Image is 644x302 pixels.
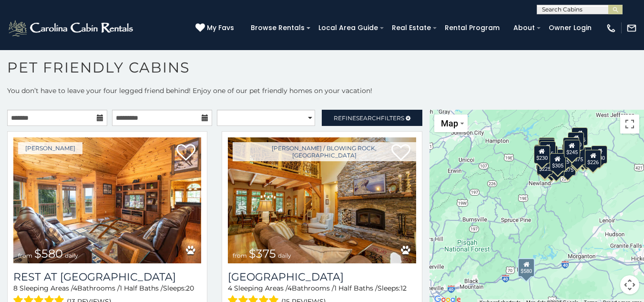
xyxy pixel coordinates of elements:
[434,115,468,132] button: Change map style
[563,137,579,155] div: $360
[186,284,194,292] span: 20
[578,146,594,165] div: $380
[73,284,77,292] span: 4
[568,148,584,167] div: $315
[620,115,639,134] button: Toggle fullscreen view
[120,284,163,292] span: 1 Half Baths /
[569,147,585,165] div: $675
[195,23,236,33] a: My Favs
[13,271,201,283] h3: Rest at Mountain Crest
[207,23,234,33] span: My Favs
[538,138,554,156] div: $310
[233,252,247,259] span: from
[249,247,276,260] span: $375
[13,284,18,292] span: 8
[606,23,616,33] img: phone-regular-white.png
[322,110,422,126] a: RefineSearchFilters
[13,271,201,283] a: Rest at [GEOGRAPHIC_DATA]
[233,142,416,161] a: [PERSON_NAME] / Blowing Rock, [GEOGRAPHIC_DATA]
[537,156,553,175] div: $225
[287,284,292,292] span: 4
[7,19,136,38] img: White-1-2.png
[539,137,555,156] div: $325
[441,118,458,128] span: Map
[538,139,554,157] div: $325
[18,142,82,154] a: [PERSON_NAME]
[591,146,607,164] div: $930
[400,284,407,292] span: 12
[228,137,416,263] img: Mountain Song Lodge
[18,252,32,259] span: from
[548,158,564,177] div: $345
[228,137,416,263] a: Mountain Song Lodge from $375 daily
[555,149,572,167] div: $325
[228,284,232,292] span: 4
[544,21,596,35] a: Owner Login
[549,153,565,171] div: $305
[564,140,580,158] div: $245
[536,157,552,176] div: $355
[246,21,309,35] a: Browse Rentals
[533,146,550,164] div: $230
[13,137,201,263] img: Rest at Mountain Crest
[34,247,63,260] span: $580
[314,21,383,35] a: Local Area Guide
[560,157,576,175] div: $375
[334,284,378,292] span: 1 Half Baths /
[509,21,540,35] a: About
[540,141,556,159] div: $245
[387,21,436,35] a: Real Estate
[65,252,78,259] span: daily
[228,271,416,283] a: [GEOGRAPHIC_DATA]
[585,150,601,168] div: $226
[278,252,291,259] span: daily
[572,127,588,145] div: $525
[334,115,404,122] span: Refine Filters
[620,275,639,294] button: Map camera controls
[440,21,504,35] a: Rental Program
[568,132,584,150] div: $320
[228,271,416,283] h3: Mountain Song Lodge
[356,115,381,122] span: Search
[518,258,535,277] div: $580
[13,137,201,263] a: Rest at Mountain Crest from $580 daily
[626,23,637,33] img: mail-regular-white.png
